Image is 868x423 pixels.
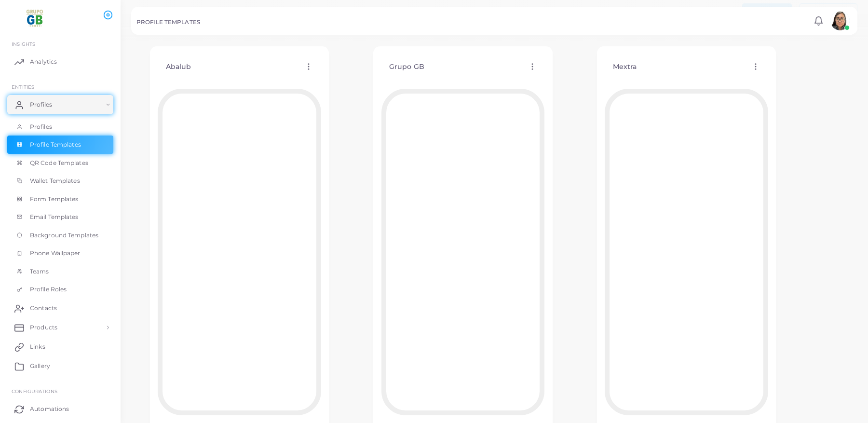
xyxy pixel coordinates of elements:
h4: Abalub [166,63,191,71]
a: Gallery [7,356,113,376]
a: QR Code Templates [7,154,113,172]
a: Profile Roles [7,280,113,299]
span: Profile Templates [30,140,81,149]
span: ENTITIES [12,84,34,90]
a: Wallet Templates [7,172,113,190]
a: Contacts [7,299,113,318]
a: Profile Templates [7,136,113,154]
a: Email Templates [7,208,113,226]
span: Background Templates [30,231,98,240]
span: Contacts [30,304,57,313]
span: INSIGHTS [12,41,35,47]
img: logo [9,9,62,27]
a: Phone Wallpaper [7,244,113,262]
a: Profiles [7,95,113,114]
img: avatar [830,11,850,30]
span: Products [30,323,57,332]
span: Links [30,342,45,351]
h4: Grupo GB [389,63,424,71]
span: Profiles [30,100,52,109]
span: Gallery [30,362,50,370]
span: Teams [30,267,49,276]
span: Wallet Templates [30,177,80,185]
a: Profiles [7,118,113,136]
span: Phone Wallpaper [30,249,81,258]
span: Profiles [30,123,52,131]
span: Email Templates [30,213,79,221]
a: Automations [7,399,113,419]
span: QR Code Templates [30,159,88,167]
span: Form Templates [30,195,79,204]
span: Analytics [30,57,57,66]
h5: PROFILE TEMPLATES [136,19,200,26]
a: Background Templates [7,226,113,245]
a: Analytics [7,52,113,71]
h4: Mextra [613,63,637,71]
span: Configurations [12,388,57,394]
a: Teams [7,262,113,281]
a: Products [7,318,113,337]
span: Profile Roles [30,285,67,294]
span: Automations [30,405,69,413]
a: avatar [827,11,852,30]
a: Links [7,337,113,356]
a: Form Templates [7,190,113,208]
